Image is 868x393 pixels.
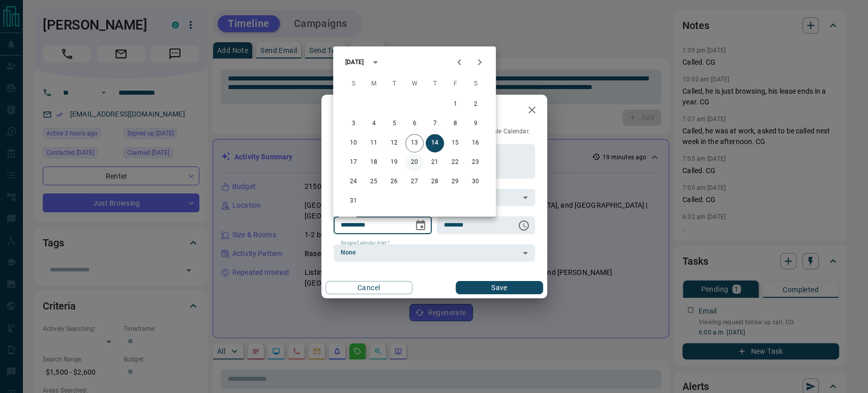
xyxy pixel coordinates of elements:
[341,240,390,246] label: Google Calendar Alert
[405,153,424,172] button: 20
[334,244,535,262] div: None
[466,115,485,133] button: 9
[446,74,464,94] span: Friday
[446,134,464,152] button: 15
[469,52,490,72] button: Next month
[426,173,444,191] button: 28
[466,173,485,191] button: 30
[426,115,444,133] button: 7
[449,52,469,72] button: Previous month
[344,115,363,133] button: 3
[344,173,363,191] button: 24
[365,173,383,191] button: 25
[365,153,383,172] button: 18
[367,53,384,71] button: calendar view is open, switch to year view
[405,173,424,191] button: 27
[446,95,464,114] button: 1
[385,153,403,172] button: 19
[344,153,363,172] button: 17
[344,74,363,94] span: Sunday
[446,115,464,133] button: 8
[365,74,383,94] span: Monday
[446,153,464,172] button: 22
[466,74,485,94] span: Saturday
[385,173,403,191] button: 26
[365,115,383,133] button: 4
[321,95,386,127] h2: Edit Task
[405,134,424,152] button: 13
[426,134,444,152] button: 14
[344,134,363,152] button: 10
[466,153,485,172] button: 23
[405,115,424,133] button: 6
[385,74,403,94] span: Tuesday
[466,134,485,152] button: 16
[466,95,485,114] button: 2
[426,74,444,94] span: Thursday
[426,153,444,172] button: 21
[325,281,412,294] button: Cancel
[456,281,543,294] button: Save
[446,173,464,191] button: 29
[405,74,424,94] span: Wednesday
[345,58,364,67] div: [DATE]
[385,115,403,133] button: 5
[365,134,383,152] button: 11
[385,134,403,152] button: 12
[514,215,534,236] button: Choose time, selected time is 6:00 AM
[410,215,431,236] button: Choose date, selected date is Aug 14, 2025
[344,192,363,210] button: 31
